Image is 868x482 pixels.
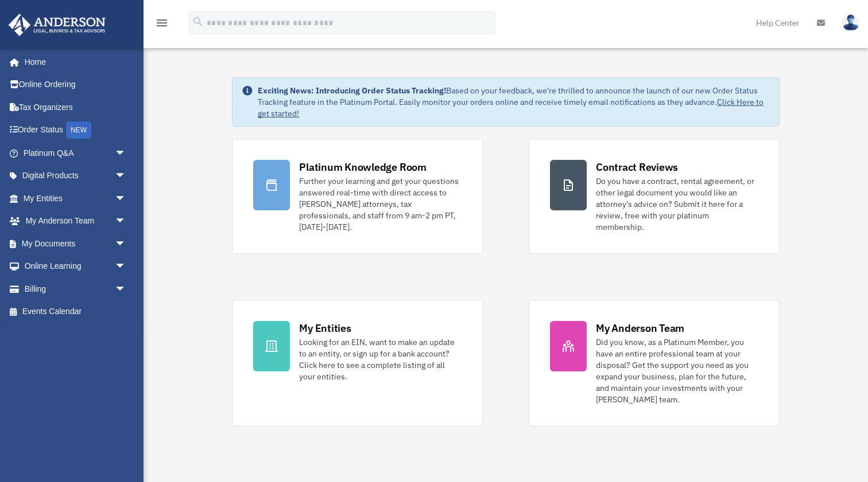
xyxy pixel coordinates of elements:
[115,255,138,279] span: arrow_drop_down
[8,300,144,323] a: Events Calendar
[232,139,483,254] a: Platinum Knowledge Room Further your learning and get your questions answered real-time with dire...
[192,15,204,28] i: search
[8,50,138,73] a: Home
[529,300,780,426] a: My Anderson Team Did you know, as a Platinum Member, you have an entire professional team at your...
[8,119,144,142] a: Order StatusNEW
[115,210,138,233] span: arrow_drop_down
[115,232,138,256] span: arrow_drop_down
[66,122,91,139] div: NEW
[596,336,758,405] div: Did you know, as a Platinum Member, you have an entire professional team at your disposal? Get th...
[155,16,169,30] i: menu
[8,255,144,278] a: Online Learningarrow_drop_down
[8,73,144,96] a: Online Ordering
[8,210,144,233] a: My Anderson Teamarrow_drop_down
[8,96,144,119] a: Tax Organizers
[299,321,351,335] div: My Entities
[115,187,138,210] span: arrow_drop_down
[8,277,144,300] a: Billingarrow_drop_down
[8,164,144,187] a: Digital Productsarrow_drop_down
[8,187,144,210] a: My Entitiesarrow_drop_down
[155,20,169,30] a: menu
[115,164,138,188] span: arrow_drop_down
[299,160,427,174] div: Platinum Knowledge Room
[299,336,462,382] div: Looking for an EIN, want to make an update to an entity, or sign up for a bank account? Click her...
[258,97,764,119] a: Click Here to get started!
[842,14,859,31] img: User Pic
[529,139,780,254] a: Contract Reviews Do you have a contract, rental agreement, or other legal document you would like...
[596,321,684,335] div: My Anderson Team
[596,175,758,233] div: Do you have a contract, rental agreement, or other legal document you would like an attorney's ad...
[8,232,144,255] a: My Documentsarrow_drop_down
[5,14,109,36] img: Anderson Advisors Platinum Portal
[8,142,144,164] a: Platinum Q&Aarrow_drop_down
[596,160,678,174] div: Contract Reviews
[115,142,138,165] span: arrow_drop_down
[258,85,770,119] div: Based on your feedback, we're thrilled to announce the launch of our new Order Status Tracking fe...
[232,300,483,426] a: My Entities Looking for an EIN, want to make an update to an entity, or sign up for a bank accoun...
[258,85,446,96] strong: Exciting News: Introducing Order Status Tracking!
[115,277,138,301] span: arrow_drop_down
[299,175,462,233] div: Further your learning and get your questions answered real-time with direct access to [PERSON_NAM...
